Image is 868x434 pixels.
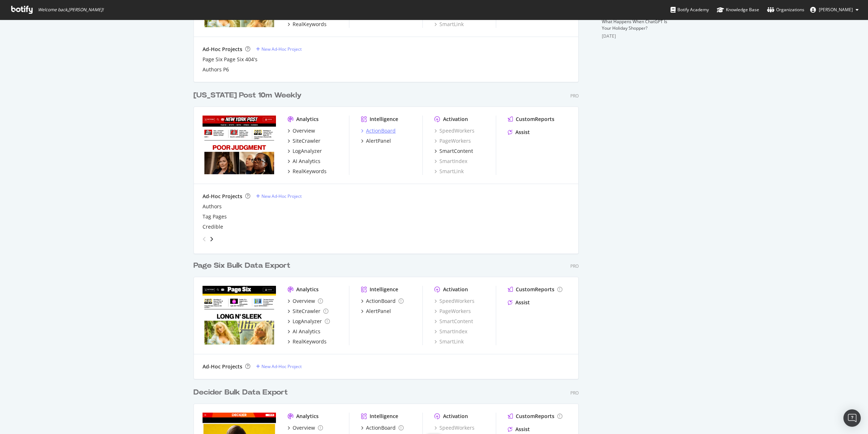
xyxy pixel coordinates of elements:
[366,297,396,305] div: ActionBoard
[570,263,579,269] div: Pro
[203,203,222,210] a: Authors
[293,328,320,335] div: AI Analytics
[193,260,290,271] div: Page Six Bulk Data Export
[203,213,227,220] a: Tag Pages
[288,158,320,165] a: AI Analytics
[288,168,327,175] a: RealKeywords
[439,147,473,155] div: SmartContent
[288,328,320,335] a: AI Analytics
[843,409,861,427] div: Open Intercom Messenger
[203,56,258,63] a: Page Six Page Six 404's
[203,286,276,345] img: pagesixsecondary.com
[434,328,467,335] a: SmartIndex
[434,168,464,175] div: SmartLink
[434,158,467,165] a: SmartIndex
[370,286,398,293] div: Intelligence
[361,308,391,315] a: AlertPanel
[819,7,853,13] span: Brendan O'Connell
[508,129,530,136] a: Assist
[209,235,214,243] div: angle-right
[288,308,328,315] a: SiteCrawler
[256,46,302,52] a: New Ad-Hoc Project
[261,193,302,199] div: New Ad-Hoc Project
[434,318,473,325] div: SmartContent
[508,116,554,123] a: CustomReports
[508,426,530,433] a: Assist
[261,46,302,52] div: New Ad-Hoc Project
[193,90,305,101] a: [US_STATE] Post 10m Weekly
[288,424,323,431] a: Overview
[293,137,320,145] div: SiteCrawler
[434,338,464,345] a: SmartLink
[296,286,319,293] div: Analytics
[296,413,319,420] div: Analytics
[434,308,471,315] a: PageWorkers
[293,147,322,155] div: LogAnalyzer
[434,137,471,145] a: PageWorkers
[293,424,315,431] div: Overview
[602,18,667,31] a: What Happens When ChatGPT Is Your Holiday Shopper?
[288,137,320,145] a: SiteCrawler
[293,168,327,175] div: RealKeywords
[261,363,302,370] div: New Ad-Hoc Project
[515,129,530,136] div: Assist
[200,233,209,245] div: angle-left
[767,6,804,13] div: Organizations
[516,286,554,293] div: CustomReports
[203,66,229,73] a: Authors P6
[508,299,530,306] a: Assist
[288,147,322,155] a: LogAnalyzer
[443,413,468,420] div: Activation
[516,413,554,420] div: CustomReports
[193,90,302,101] div: [US_STATE] Post 10m Weekly
[256,193,302,199] a: New Ad-Hoc Project
[508,413,562,420] a: CustomReports
[434,127,475,134] a: SpeedWorkers
[361,297,404,305] a: ActionBoard
[434,21,464,28] a: SmartLink
[296,116,319,123] div: Analytics
[361,137,391,145] a: AlertPanel
[288,21,327,28] a: RealKeywords
[288,127,315,134] a: Overview
[602,33,675,39] div: [DATE]
[370,116,398,123] div: Intelligence
[515,299,530,306] div: Assist
[193,387,291,398] a: Decider Bulk Data Export
[288,318,330,325] a: LogAnalyzer
[288,338,327,345] a: RealKeywords
[203,193,242,200] div: Ad-Hoc Projects
[361,127,396,134] a: ActionBoard
[515,426,530,433] div: Assist
[361,424,404,431] a: ActionBoard
[203,116,276,174] img: www.Nypost.com
[293,308,320,315] div: SiteCrawler
[717,6,759,13] div: Knowledge Base
[293,318,322,325] div: LogAnalyzer
[370,413,398,420] div: Intelligence
[434,424,475,431] a: SpeedWorkers
[508,286,562,293] a: CustomReports
[443,286,468,293] div: Activation
[193,387,288,398] div: Decider Bulk Data Export
[288,297,323,305] a: Overview
[293,297,315,305] div: Overview
[366,308,391,315] div: AlertPanel
[434,147,473,155] a: SmartContent
[203,46,242,53] div: Ad-Hoc Projects
[366,127,396,134] div: ActionBoard
[434,297,475,305] a: SpeedWorkers
[38,7,103,13] span: Welcome back, [PERSON_NAME] !
[293,127,315,134] div: Overview
[293,338,327,345] div: RealKeywords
